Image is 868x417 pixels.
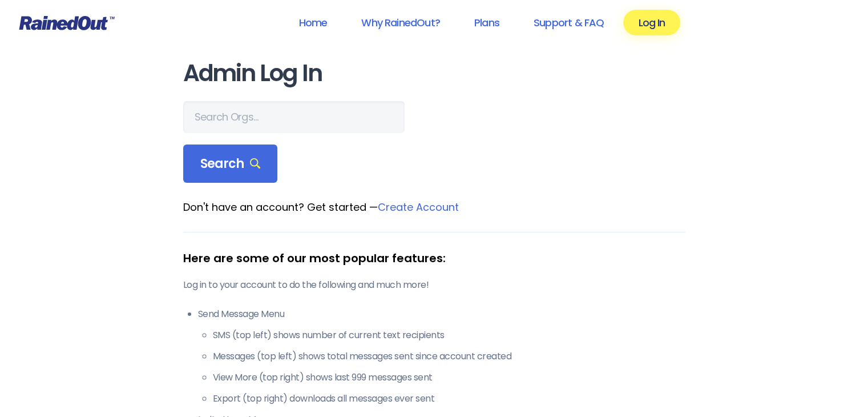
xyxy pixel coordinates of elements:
input: Search Orgs… [183,101,405,133]
li: View More (top right) shows last 999 messages sent [213,371,685,384]
li: Messages (top left) shows total messages sent since account created [213,350,685,363]
a: Log In [623,10,680,35]
div: Search [183,145,278,183]
span: Search [200,156,261,172]
a: Create Account [378,200,459,214]
li: Export (top right) downloads all messages ever sent [213,392,685,406]
a: Plans [459,10,514,35]
p: Log in to your account to do the following and much more! [183,278,685,292]
li: SMS (top left) shows number of current text recipients [213,328,685,342]
a: Support & FAQ [519,10,619,35]
a: Home [284,10,342,35]
div: Here are some of our most popular features: [183,250,685,267]
li: Send Message Menu [198,307,685,406]
a: Why RainedOut? [346,10,455,35]
h1: Admin Log In [183,61,685,86]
